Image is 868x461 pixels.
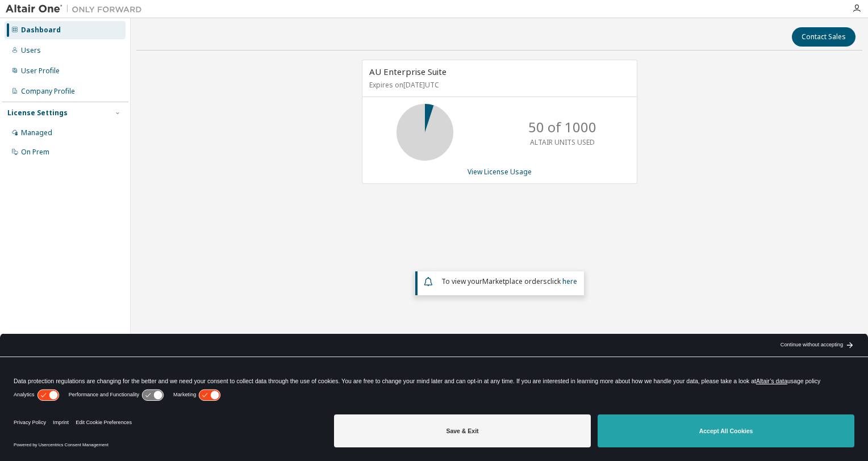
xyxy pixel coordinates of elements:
[528,118,596,137] p: 50 of 1000
[482,276,547,286] em: Marketplace orders
[21,148,49,157] div: On Prem
[21,87,75,96] div: Company Profile
[530,137,595,147] p: ALTAIR UNITS USED
[6,3,148,15] img: Altair One
[21,66,60,76] div: User Profile
[441,276,577,286] span: To view your click
[21,128,52,137] div: Managed
[468,167,532,177] a: View License Usage
[562,276,577,286] a: here
[369,80,627,90] p: Expires on [DATE] UTC
[7,108,68,118] div: License Settings
[369,66,446,77] span: AU Enterprise Suite
[21,46,41,55] div: Users
[792,27,856,47] button: Contact Sales
[21,26,61,35] div: Dashboard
